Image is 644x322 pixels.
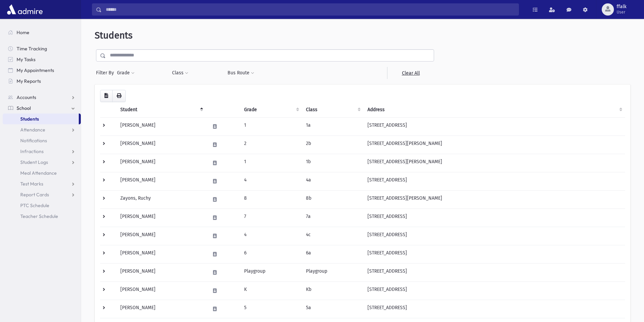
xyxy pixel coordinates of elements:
td: [STREET_ADDRESS] [363,245,625,263]
td: 2 [240,135,302,154]
span: Students [95,30,133,41]
td: [STREET_ADDRESS][PERSON_NAME] [363,154,625,172]
td: [PERSON_NAME] [116,135,206,154]
td: 6 [240,245,302,263]
td: Kb [302,281,364,300]
td: 7 [240,208,302,227]
input: Search [102,3,519,16]
td: 6a [302,245,364,263]
td: [STREET_ADDRESS][PERSON_NAME] [363,190,625,208]
td: [PERSON_NAME] [116,263,206,281]
span: My Tasks [17,56,35,63]
th: Class: activate to sort column ascending [302,102,364,118]
span: Test Marks [20,181,43,187]
td: K [240,281,302,300]
a: Accounts [3,92,81,103]
td: 8b [302,190,364,208]
td: 2b [302,135,364,154]
td: 1b [302,154,364,172]
span: Time Tracking [17,46,47,52]
button: CSV [100,90,113,102]
span: PTC Schedule [20,202,49,208]
a: My Tasks [3,54,81,65]
span: Report Cards [20,192,49,198]
td: [PERSON_NAME] [116,300,206,318]
td: [STREET_ADDRESS] [363,208,625,227]
button: Print [112,90,126,102]
a: My Reports [3,76,81,86]
td: 7a [302,208,364,227]
th: Address: activate to sort column ascending [363,102,625,118]
a: Teacher Schedule [3,211,81,222]
td: [PERSON_NAME] [116,281,206,300]
td: [PERSON_NAME] [116,154,206,172]
td: Zayons, Ruchy [116,190,206,208]
td: [STREET_ADDRESS] [363,172,625,190]
a: PTC Schedule [3,200,81,211]
a: Student Logs [3,157,81,168]
a: Infractions [3,146,81,157]
td: [STREET_ADDRESS] [363,263,625,281]
span: Notifications [20,138,47,144]
td: [STREET_ADDRESS] [363,227,625,245]
td: [PERSON_NAME] [116,208,206,227]
a: Report Cards [3,189,81,200]
td: [STREET_ADDRESS] [363,117,625,135]
span: Meal Attendance [20,170,57,176]
a: School [3,103,81,114]
a: My Appointments [3,65,81,76]
td: [PERSON_NAME] [116,227,206,245]
span: Infractions [20,148,44,154]
span: Filter By [96,69,117,76]
a: Attendance [3,124,81,135]
button: Bus Route [227,67,255,79]
button: Grade [117,67,135,79]
span: Home [17,29,29,35]
td: 5a [302,300,364,318]
a: Clear All [387,67,434,79]
td: Playgroup [302,263,364,281]
th: Grade: activate to sort column ascending [240,102,302,118]
td: 1a [302,117,364,135]
a: Notifications [3,135,81,146]
img: AdmirePro [5,3,44,16]
td: 4 [240,172,302,190]
td: 4 [240,227,302,245]
a: Time Tracking [3,43,81,54]
span: Students [20,116,39,122]
a: Students [3,114,79,124]
span: Attendance [20,127,45,133]
a: Meal Attendance [3,168,81,178]
td: [STREET_ADDRESS] [363,281,625,300]
a: Test Marks [3,178,81,189]
td: 1 [240,117,302,135]
span: Teacher Schedule [20,213,58,219]
td: 8 [240,190,302,208]
span: My Appointments [17,67,54,73]
td: 1 [240,154,302,172]
td: 4a [302,172,364,190]
td: 5 [240,300,302,318]
td: [PERSON_NAME] [116,117,206,135]
span: My Reports [17,78,41,84]
a: Home [3,27,81,38]
span: Accounts [17,94,36,100]
span: ffalk [617,4,626,9]
span: User [617,9,626,15]
td: Playgroup [240,263,302,281]
th: Student: activate to sort column descending [116,102,206,118]
td: [STREET_ADDRESS][PERSON_NAME] [363,135,625,154]
td: [PERSON_NAME] [116,245,206,263]
span: Student Logs [20,159,48,165]
button: Class [172,67,189,79]
td: 4c [302,227,364,245]
td: [PERSON_NAME] [116,172,206,190]
span: School [17,105,31,111]
td: [STREET_ADDRESS] [363,300,625,318]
